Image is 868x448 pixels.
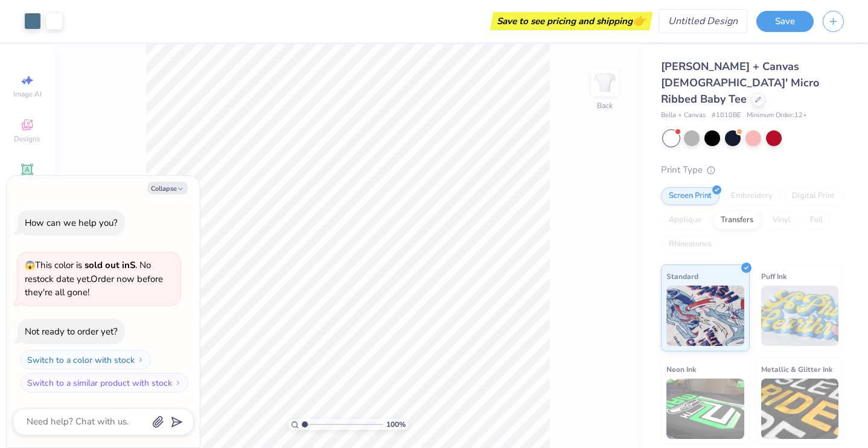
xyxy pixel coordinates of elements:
span: Standard [666,270,698,283]
span: 👉 [633,13,646,28]
div: Embroidery [723,187,780,205]
strong: sold out in S [85,259,135,271]
span: Designs [14,134,40,144]
div: Digital Print [784,187,843,205]
div: Transfers [713,211,761,229]
span: Image AI [13,89,42,99]
div: Print Type [661,163,844,177]
img: Neon Ink [666,379,744,439]
div: Back [597,100,613,111]
img: Switch to a color with stock [137,356,144,363]
span: # 1010BE [712,110,741,121]
span: Metallic & Glitter Ink [761,363,832,376]
div: Screen Print [661,187,720,205]
span: 100 % [386,419,406,430]
div: Rhinestones [661,235,720,254]
span: Puff Ink [761,270,787,283]
div: How can we help you? [25,217,118,229]
img: Metallic & Glitter Ink [761,379,839,439]
img: Standard [666,286,744,346]
span: [PERSON_NAME] + Canvas [DEMOGRAPHIC_DATA]' Micro Ribbed Baby Tee [661,59,819,106]
button: Switch to a similar product with stock [21,373,188,392]
div: Not ready to order yet? [25,325,118,338]
img: Switch to a similar product with stock [174,379,182,386]
button: Switch to a color with stock [21,350,151,370]
span: Bella + Canvas [661,110,706,121]
span: Neon Ink [666,363,696,376]
div: Foil [802,211,831,229]
span: Minimum Order: 12 + [747,110,807,121]
div: Save to see pricing and shipping [493,12,649,30]
span: This color is . No restock date yet. Order now before they're all gone! [25,259,163,298]
img: Back [593,70,617,94]
button: Collapse [147,182,188,194]
input: Untitled Design [659,9,747,33]
span: 😱 [25,260,35,271]
button: Save [756,11,814,32]
div: Applique [661,211,709,229]
div: Vinyl [765,211,799,229]
img: Puff Ink [761,286,839,346]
